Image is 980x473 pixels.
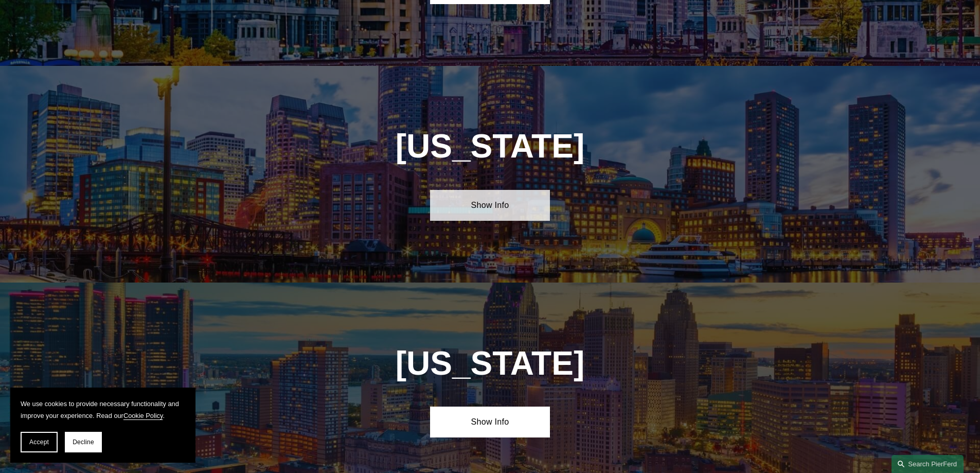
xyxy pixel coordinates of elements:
a: Search this site [892,455,964,473]
h1: [US_STATE] [340,128,640,165]
button: Accept [21,432,58,452]
span: Accept [29,439,49,446]
a: Show Info [430,407,550,437]
p: We use cookies to provide necessary functionality and improve your experience. Read our . [21,398,185,422]
h1: [US_STATE] [370,345,610,382]
section: Cookie banner [10,388,195,463]
span: Decline [73,439,94,446]
a: Cookie Policy [123,412,163,419]
a: Show Info [430,190,550,221]
button: Decline [65,432,102,452]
